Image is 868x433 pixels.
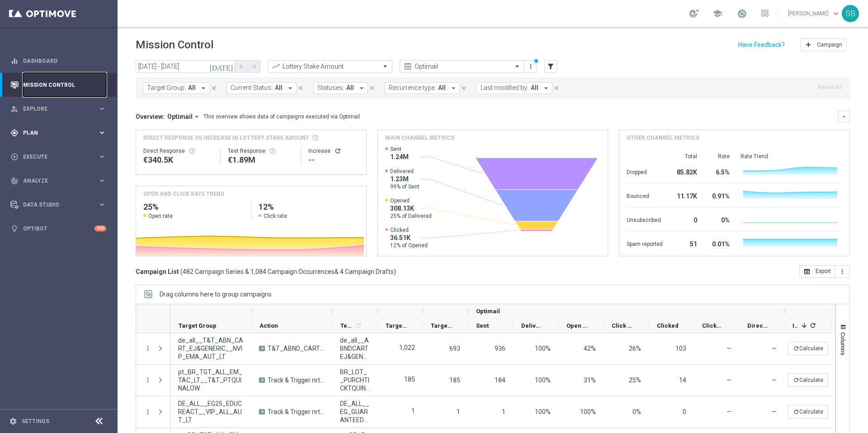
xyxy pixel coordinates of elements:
[552,83,561,93] button: close
[788,342,828,355] button: refreshCalculate
[22,419,49,424] a: Settings
[481,84,528,92] span: Last modified by:
[708,212,730,226] div: 0%
[10,201,107,208] div: Data Studio keyboard_arrow_right
[438,84,446,92] span: All
[385,82,460,94] button: Recurrence type: All arrow_drop_down
[144,344,152,353] i: more_vert
[23,202,98,207] span: Data Studio
[340,368,370,392] span: BR_LOT__PURCHTICKTQUINALOW2__ALL_EMA_T&T_LT
[683,408,686,415] span: 0
[627,188,663,202] div: Bounced
[476,82,552,94] button: Last modified by: All arrow_drop_down
[476,308,500,315] span: Optimail
[308,155,359,165] div: --
[527,63,534,70] i: more_vert
[144,376,152,384] button: more_vert
[627,236,663,250] div: Spam reported
[584,377,596,384] span: Open Rate = Opened / Delivered
[788,405,828,419] button: refreshCalculate
[10,216,106,240] div: Optibot
[580,408,596,415] span: Open Rate = Opened / Delivered
[136,396,170,428] div: Press SPACE to select this row.
[98,200,106,209] i: keyboard_arrow_right
[23,130,98,136] span: Plan
[147,84,186,92] span: Target Group:
[838,111,850,122] button: keyboard_arrow_down
[10,129,19,137] i: gps_fixed
[708,153,730,160] div: Rate
[10,49,106,73] div: Dashboard
[286,84,294,92] i: arrow_drop_down
[358,84,366,92] i: arrow_drop_down
[308,147,359,155] div: Increase
[259,322,278,329] span: Action
[340,336,370,361] span: de_all__ABNDCARTEJ&GEN__NVIP_EMA_T&T_MIX
[842,5,859,22] div: SB
[10,177,107,184] button: track_changes Analyze keyboard_arrow_right
[10,129,107,136] button: gps_fixed Plan keyboard_arrow_right
[10,105,19,113] i: person_search
[23,178,98,184] span: Analyze
[23,216,94,240] a: Optibot
[268,376,325,384] span: Track & Trigger nrt_purchased_tickets
[772,377,777,384] span: —
[803,268,811,275] i: open_in_browser
[10,105,107,113] div: person_search Explore keyboard_arrow_right
[535,345,551,352] span: Delivery Rate = Delivered / Sent
[10,153,107,160] button: play_circle_outline Execute keyboard_arrow_right
[449,345,460,352] span: 693
[165,113,203,121] button: Optimail arrow_drop_down
[259,202,359,212] h2: 12%
[211,85,217,91] i: close
[741,153,842,160] div: Rate Trend
[390,183,420,190] span: 99% of Sent
[461,85,467,91] i: close
[449,377,460,384] span: 185
[313,82,368,94] button: Statuses: All arrow_drop_down
[747,322,769,329] span: Direct Response - Total KPI
[268,344,325,353] span: T&T_ABND_CART_TEST
[136,365,170,396] div: Press SPACE to select this row.
[708,236,730,250] div: 0.01%
[248,60,260,73] button: arrow_forward
[386,322,407,329] span: Targeted Customers
[566,322,588,329] span: Open Rate
[136,60,235,73] input: Select date range
[10,57,19,65] i: equalizer
[449,84,458,92] i: arrow_drop_down
[841,113,847,120] i: keyboard_arrow_down
[143,190,224,198] h4: OPEN AND CLICK RATE TREND
[143,202,244,212] h2: 25%
[209,62,234,71] i: [DATE]
[23,106,98,112] span: Explore
[143,82,210,94] button: Target Group: All arrow_drop_down
[702,322,724,329] span: Clicked & Responded
[170,333,832,365] div: Press SPACE to select this row.
[143,155,213,165] div: €340,501
[268,408,325,416] span: Track & Trigger nrt_purchased_tickets
[235,60,248,73] button: arrow_back
[547,62,555,71] i: filter_alt
[526,61,535,72] button: more_vert
[98,176,106,185] i: keyboard_arrow_right
[98,104,106,113] i: keyboard_arrow_right
[167,113,193,121] span: Optimail
[627,164,663,179] div: Dropped
[772,408,777,415] span: —
[839,268,846,275] i: more_vert
[228,155,293,165] div: €1,892,871
[831,9,841,19] span: keyboard_arrow_down
[208,60,235,74] button: [DATE]
[170,365,832,396] div: Press SPACE to select this row.
[369,85,375,91] i: close
[170,396,832,428] div: Press SPACE to select this row.
[10,73,106,97] div: Mission Control
[144,408,152,416] button: more_vert
[808,320,816,330] span: Calculate column
[390,153,409,161] span: 1.24M
[275,84,283,92] span: All
[178,336,244,361] span: de_all__T&T_ABN_CART_EJ&GENERIC__NVIP_EMA_AUT_LT
[404,375,415,383] label: 185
